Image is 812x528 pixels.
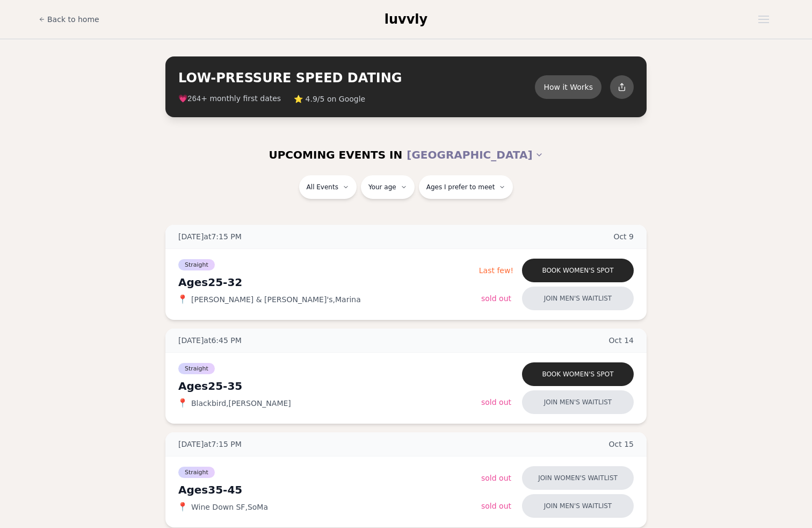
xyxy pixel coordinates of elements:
span: [DATE] at 7:15 PM [178,439,242,449]
span: Straight [178,259,215,270]
span: Sold Out [481,294,511,303]
span: All Events [307,183,338,191]
button: How it Works [535,75,601,99]
button: Your age [361,175,415,199]
span: [DATE] at 6:45 PM [178,335,242,346]
span: [DATE] at 7:15 PM [178,231,242,242]
button: Join men's waitlist [522,287,634,310]
span: [PERSON_NAME] & [PERSON_NAME]'s , Marina [191,294,361,305]
span: 📍 [178,503,187,511]
button: Open menu [754,11,773,27]
span: Blackbird , [PERSON_NAME] [191,398,291,409]
span: UPCOMING EVENTS IN [269,147,402,162]
a: Back to home [39,9,99,30]
span: Oct 15 [609,439,634,449]
h2: LOW-PRESSURE SPEED DATING [178,69,535,87]
div: Ages 25-32 [178,275,479,290]
span: Sold Out [481,474,511,482]
div: Ages 35-45 [178,482,481,497]
button: Ages I prefer to meet [419,175,513,199]
span: ⭐ 4.9/5 on Google [294,94,365,104]
a: luvvly [385,11,427,28]
span: Wine Down SF , SoMa [191,502,268,512]
span: 264 [187,95,201,103]
span: Straight [178,363,215,374]
span: Oct 9 [613,231,634,242]
button: Book women's spot [522,259,634,282]
span: Last few! [479,266,513,275]
span: Sold Out [481,502,511,510]
span: 📍 [178,295,187,304]
span: Back to home [47,14,99,25]
div: Ages 25-35 [178,379,481,394]
span: Your age [368,183,396,191]
button: Join women's waitlist [522,466,634,490]
span: luvvly [385,12,427,27]
button: [GEOGRAPHIC_DATA] [407,143,543,167]
span: Ages I prefer to meet [426,183,495,191]
button: All Events [299,175,357,199]
span: 📍 [178,399,187,408]
span: Straight [178,467,215,478]
span: 💗 + monthly first dates [178,93,281,104]
button: Book women's spot [522,362,634,386]
button: Join men's waitlist [522,494,634,518]
span: Oct 14 [609,335,634,346]
span: Sold Out [481,398,511,406]
button: Join men's waitlist [522,390,634,414]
